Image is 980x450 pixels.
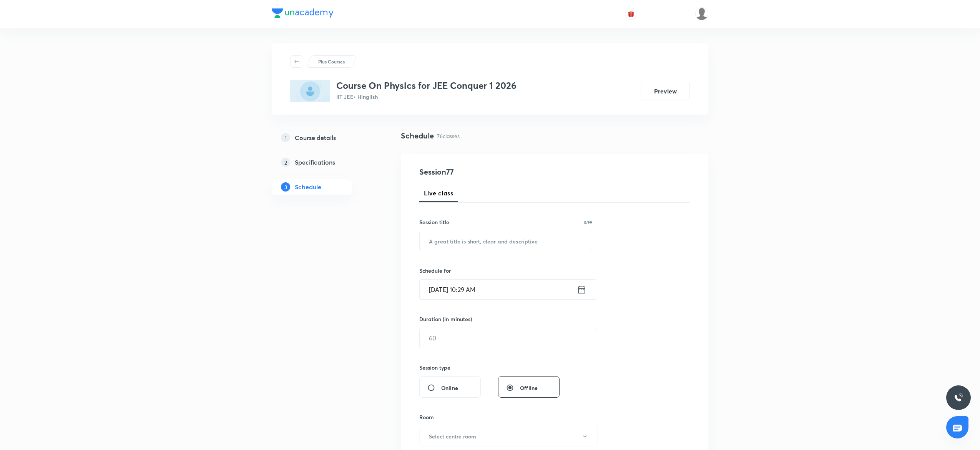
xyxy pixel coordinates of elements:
[641,82,690,100] button: Preview
[272,8,334,18] img: Company Logo
[429,432,476,440] h6: Select centre room
[420,231,592,251] input: A great title is short, clear and descriptive
[419,315,472,323] h6: Duration (in minutes)
[281,182,290,192] p: 3
[336,80,517,91] h3: Course On Physics for JEE Conquer 1 2026
[424,188,453,198] span: Live class
[295,182,321,192] h5: Schedule
[520,384,538,392] span: Offline
[628,10,635,17] img: avatar
[419,218,449,226] h6: Session title
[295,133,336,142] h5: Course details
[272,130,376,145] a: 1Course details
[419,166,560,178] h4: Session 77
[281,158,290,167] p: 2
[420,328,596,348] input: 60
[281,133,290,142] p: 1
[295,158,335,167] h5: Specifications
[625,8,637,20] button: avatar
[336,93,517,101] p: IIT JEE • Hinglish
[419,426,598,447] button: Select centre room
[441,384,458,392] span: Online
[419,413,434,421] h6: Room
[584,220,592,224] p: 0/99
[318,58,345,65] p: Plus Courses
[695,7,708,20] img: Shivank
[419,267,592,275] h6: Schedule for
[401,130,434,142] h4: Schedule
[437,132,460,140] p: 76 classes
[954,393,963,402] img: ttu
[272,8,334,20] a: Company Logo
[419,363,450,372] h6: Session type
[272,155,376,170] a: 2Specifications
[290,80,330,102] img: F66AD28E-48C4-4298-B8B1-F7D866C22FDD_plus.png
